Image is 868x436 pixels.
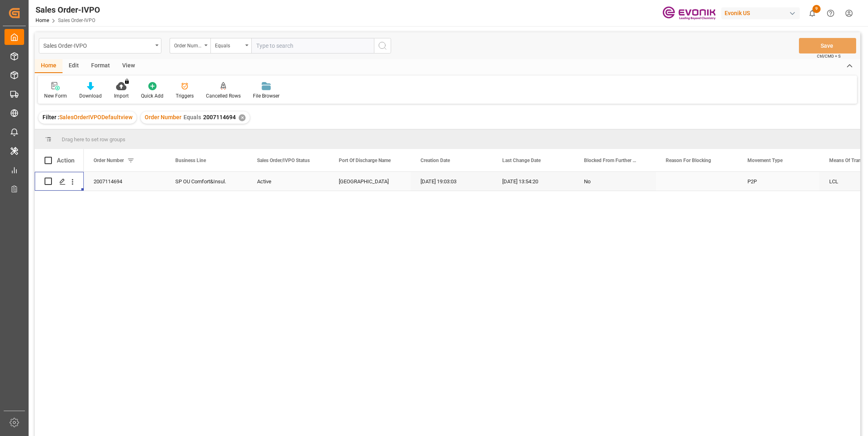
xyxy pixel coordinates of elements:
[141,92,163,100] div: Quick Add
[411,172,492,191] div: [DATE] 19:03:03
[175,158,206,163] span: Business Line
[799,38,856,53] button: Save
[145,114,181,120] span: Order Number
[721,5,803,21] button: Evonik US
[747,158,783,163] span: Movement Type
[174,40,202,49] div: Order Number
[421,158,450,163] span: Creation Date
[339,158,391,163] span: Port Of Discharge Name
[36,4,100,16] div: Sales Order-IVPO
[502,158,541,163] span: Last Change Date
[206,92,241,100] div: Cancelled Rows
[257,158,310,163] span: Sales Order/IVPO Status
[803,4,821,22] button: show 9 new notifications
[36,18,49,23] a: Home
[84,172,166,191] div: 2007114694
[79,92,102,100] div: Download
[43,114,59,120] span: Filter :
[584,172,646,191] div: No
[176,92,194,100] div: Triggers
[94,158,124,163] span: Order Number
[39,38,161,53] button: open menu
[43,40,152,50] div: Sales Order-IVPO
[257,172,319,191] div: Active
[203,114,236,120] span: 2007114694
[59,114,132,120] span: SalesOrderIVPODefaultview
[63,59,85,73] div: Edit
[492,172,574,191] div: [DATE] 13:54:20
[662,6,716,20] img: Evonik-brand-mark-Deep-Purple-RGB.jpeg_1700498283.jpeg
[35,172,84,191] div: Press SPACE to select this row.
[215,40,243,49] div: Equals
[210,38,251,53] button: open menu
[584,158,639,163] span: Blocked From Further Processing
[62,136,125,142] span: Drag here to set row groups
[817,53,841,59] span: Ctrl/CMD + S
[253,92,280,100] div: File Browser
[821,4,840,22] button: Help Center
[329,172,411,191] div: [GEOGRAPHIC_DATA]
[812,5,821,13] span: 9
[721,7,800,19] div: Evonik US
[85,59,116,73] div: Format
[239,114,246,121] div: ✕
[57,157,74,164] div: Action
[251,38,374,53] input: Type to search
[35,59,63,73] div: Home
[374,38,391,53] button: search button
[183,114,201,120] span: Equals
[170,38,210,53] button: open menu
[738,172,819,191] div: P2P
[166,172,247,191] div: SP OU Comfort&Insul.
[44,92,67,100] div: New Form
[666,158,711,163] span: Reason For Blocking
[116,59,141,73] div: View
